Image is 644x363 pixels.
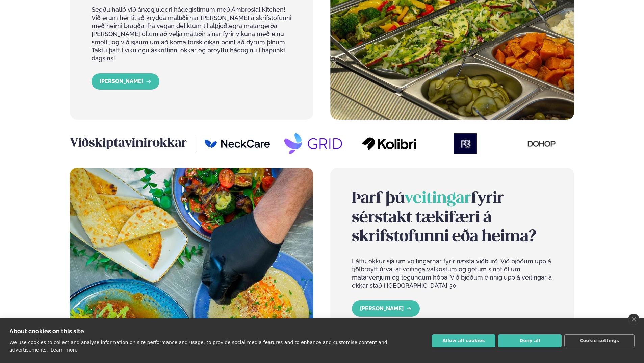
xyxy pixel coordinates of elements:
[70,136,196,152] h3: okkar
[9,340,387,353] p: We use cookies to collect and analyse information on site performance and usage, to provide socia...
[205,136,270,152] img: image alt
[509,133,574,154] img: image alt
[564,334,635,347] button: Cookie settings
[432,334,495,347] button: Allow all cookies
[433,133,498,154] img: image alt
[352,257,552,290] p: Láttu okkur sjá um veitingarnar fyrir næsta viðburð. Við bjóðum upp á fjölbreytt úrval af veiting...
[92,6,292,63] p: Segðu halló við ánægjulegri hádegistímum með Ambrosial Kitchen! Við erum hér til að krydda máltíð...
[357,134,422,154] img: image alt
[51,347,78,353] a: Learn more
[70,168,313,352] img: image alt
[70,138,153,149] span: Viðskiptavinir
[9,328,84,335] strong: About cookies on this site
[352,300,420,317] a: LESA MEIRA
[352,189,552,246] h2: Þarf þú fyrir sérstakt tækifæri á skrifstofunni eða heima?
[92,73,159,90] a: LESA MEIRA
[281,133,346,154] img: image alt
[405,191,471,206] span: veitingar
[498,334,562,347] button: Deny all
[628,314,639,325] a: close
